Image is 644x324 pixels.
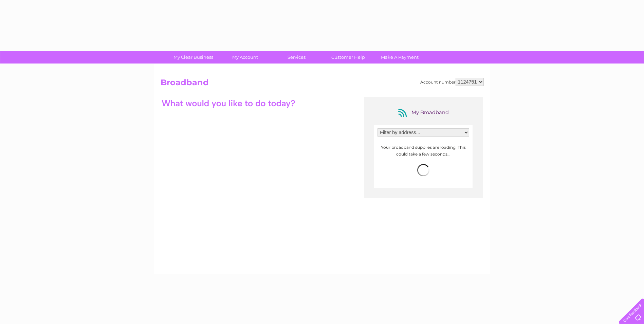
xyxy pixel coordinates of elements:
[269,51,325,64] a: Services
[420,78,484,86] div: Account number
[417,164,429,176] img: loading
[378,144,469,157] p: Your broadband supplies are loading. This could take a few seconds...
[165,51,221,64] a: My Clear Business
[320,51,376,64] a: Customer Help
[161,78,484,91] h2: Broadband
[396,107,450,118] div: My Broadband
[372,51,428,64] a: Make A Payment
[217,51,273,64] a: My Account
